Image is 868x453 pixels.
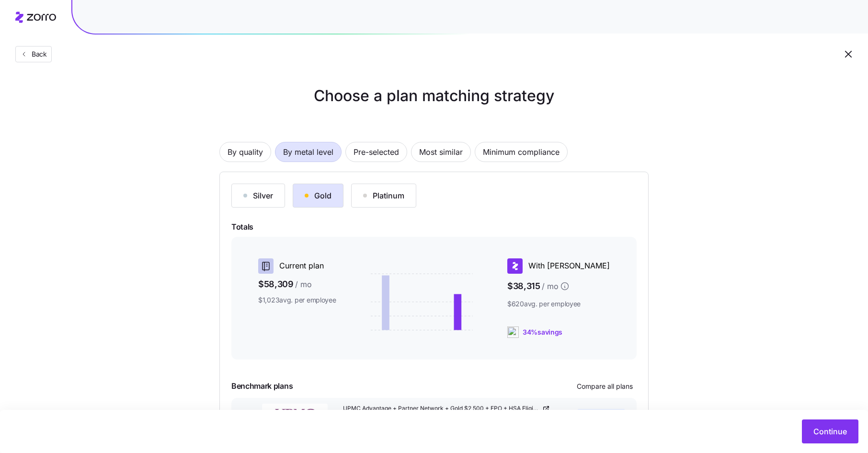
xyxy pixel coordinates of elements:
[343,405,550,413] a: UPMC Advantage + Partner Network + Gold $2,500 + EPO + HSA Eligible
[577,382,633,391] span: Compare all plans
[28,49,47,59] span: Back
[475,142,568,162] button: Minimum compliance
[231,380,293,392] span: Benchmark plans
[258,258,336,274] div: Current plan
[258,295,336,305] span: $1,023 avg. per employee
[523,327,562,337] span: 34% savings
[295,279,311,290] span: / mo
[343,405,540,413] span: UPMC Advantage + Partner Network + Gold $2,500 + EPO + HSA Eligible
[354,142,399,162] span: Pre-selected
[219,142,271,162] button: By quality
[275,142,342,162] button: By metal level
[363,190,404,201] div: Platinum
[231,184,285,208] button: Silver
[15,46,52,62] button: Back
[542,280,558,292] span: / mo
[351,184,416,208] button: Platinum
[507,299,610,309] span: $620 avg. per employee
[419,142,463,162] span: Most similar
[262,404,328,427] img: UPMC
[228,142,263,162] span: By quality
[507,278,610,295] span: $38,315
[345,142,407,162] button: Pre-selected
[483,142,560,162] span: Minimum compliance
[219,84,649,107] h1: Choose a plan matching strategy
[258,278,336,291] span: $58,309
[813,426,847,437] span: Continue
[293,184,343,208] button: Gold
[305,190,331,201] div: Gold
[802,419,858,443] button: Continue
[243,190,273,201] div: Silver
[507,326,519,338] img: ai-icon.png
[231,221,637,233] span: Totals
[573,379,637,394] button: Compare all plans
[411,142,471,162] button: Most similar
[283,142,333,162] span: By metal level
[231,398,637,432] button: UPMCUPMC Advantage + Partner Network + Gold $2,500 + EPO + HSA EligibleGoldEPO54employees
[507,258,610,274] div: With [PERSON_NAME]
